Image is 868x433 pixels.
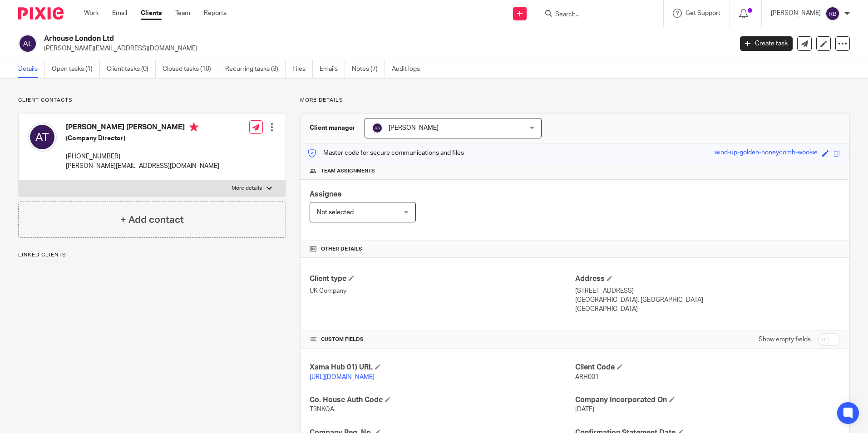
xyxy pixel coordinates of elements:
a: Reports [204,9,227,18]
h4: Client Code [575,363,840,372]
span: T3NKQA [310,406,334,413]
a: Notes (7) [352,60,385,78]
a: Closed tasks (10) [163,60,218,78]
a: Clients [141,9,162,18]
span: Not selected [317,209,354,216]
a: Audit logs [392,60,427,78]
p: Client contacts [18,97,286,104]
a: [URL][DOMAIN_NAME] [310,374,375,380]
p: [STREET_ADDRESS] [575,286,840,295]
p: [PERSON_NAME] [771,9,821,18]
a: Email [112,9,127,18]
span: [DATE] [575,406,594,413]
h4: CUSTOM FIELDS [310,336,575,343]
img: svg%3E [28,123,57,152]
a: Recurring tasks (3) [225,60,286,78]
span: Other details [321,246,362,253]
input: Search [554,11,636,19]
p: [PERSON_NAME][EMAIL_ADDRESS][DOMAIN_NAME] [66,162,219,171]
img: svg%3E [18,34,37,53]
p: UK Company [310,286,575,295]
label: Show empty fields [759,335,811,344]
p: Master code for secure communications and files [307,148,464,157]
h4: [PERSON_NAME] [PERSON_NAME] [66,123,219,134]
h4: Client type [310,274,575,284]
span: Get Support [686,10,720,16]
p: [GEOGRAPHIC_DATA] [575,305,840,314]
h3: Client manager [310,123,355,133]
h2: Arhouse London Ltd [44,34,590,44]
a: Emails [320,60,345,78]
span: Team assignments [321,167,375,175]
h4: + Add contact [120,213,184,227]
a: Work [84,9,99,18]
h4: Address [575,274,840,284]
a: Details [18,60,45,78]
span: [PERSON_NAME] [389,125,439,131]
p: [GEOGRAPHIC_DATA], [GEOGRAPHIC_DATA] [575,295,840,305]
a: Files [292,60,313,78]
a: Client tasks (0) [107,60,156,78]
a: Team [175,9,190,18]
i: Primary [189,123,198,132]
span: ARH001 [575,374,599,380]
h5: (Company Director) [66,134,219,143]
a: Open tasks (1) [52,60,100,78]
h4: Xama Hub 01) URL [310,363,575,372]
p: More details [232,185,262,192]
img: svg%3E [372,123,383,133]
h4: Company Incorporated On [575,395,840,405]
div: wind-up-golden-honeycomb-wookie [715,148,818,158]
h4: Co. House Auth Code [310,395,575,405]
p: [PHONE_NUMBER] [66,152,219,161]
p: [PERSON_NAME][EMAIL_ADDRESS][DOMAIN_NAME] [44,44,726,53]
p: Linked clients [18,251,286,259]
a: Create task [740,36,793,51]
img: svg%3E [825,6,840,21]
img: Pixie [18,7,64,20]
p: More details [300,97,850,104]
span: Assignee [310,191,341,198]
